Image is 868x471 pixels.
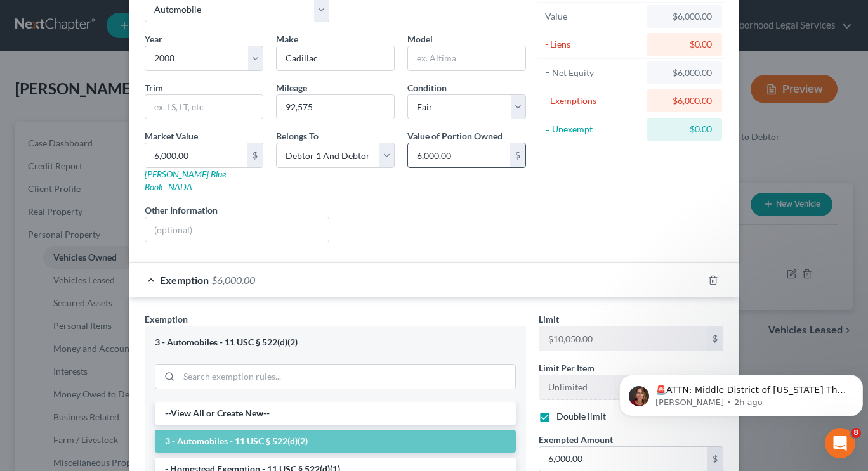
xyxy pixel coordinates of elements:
[277,95,394,119] input: --
[545,67,641,79] div: = Net Equity
[851,428,861,438] span: 8
[407,32,433,46] label: Model
[145,203,218,217] label: Other Information
[545,123,641,136] div: = Unexempt
[614,348,868,437] iframe: Intercom notifications message
[145,95,263,119] input: ex. LS, LT, etc
[247,143,263,167] div: $
[211,274,255,286] span: $6,000.00
[155,402,516,425] li: --View All or Create New--
[657,123,712,136] div: $0.00
[539,326,707,351] input: --
[510,143,525,167] div: $
[657,94,712,107] div: $6,000.00
[707,326,723,351] div: $
[556,410,606,423] label: Double limit
[657,67,712,79] div: $6,000.00
[145,143,247,167] input: 0.00
[707,447,723,471] div: $
[145,32,162,46] label: Year
[168,181,192,192] a: NADA
[160,274,209,286] span: Exemption
[408,46,525,70] input: ex. Altima
[539,447,707,471] input: 0.00
[145,217,329,242] input: (optional)
[276,81,307,94] label: Mileage
[545,10,641,23] div: Value
[408,143,510,167] input: 0.00
[539,314,559,325] span: Limit
[145,314,188,325] span: Exemption
[179,365,515,389] input: Search exemption rules...
[277,46,394,70] input: ex. Nissan
[545,94,641,107] div: - Exemptions
[657,10,712,23] div: $6,000.00
[276,131,319,141] span: Belongs To
[545,38,641,51] div: - Liens
[155,337,516,349] div: 3 - Automobiles - 11 USC § 522(d)(2)
[539,361,595,375] label: Limit Per Item
[145,169,226,192] a: [PERSON_NAME] Blue Book
[539,434,613,445] span: Exempted Amount
[539,375,707,399] input: --
[145,129,198,143] label: Market Value
[145,81,163,94] label: Trim
[155,430,516,453] li: 3 - Automobiles - 11 USC § 522(d)(2)
[407,81,447,94] label: Condition
[276,34,298,44] span: Make
[657,38,712,51] div: $0.00
[407,129,503,143] label: Value of Portion Owned
[825,428,855,458] iframe: Intercom live chat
